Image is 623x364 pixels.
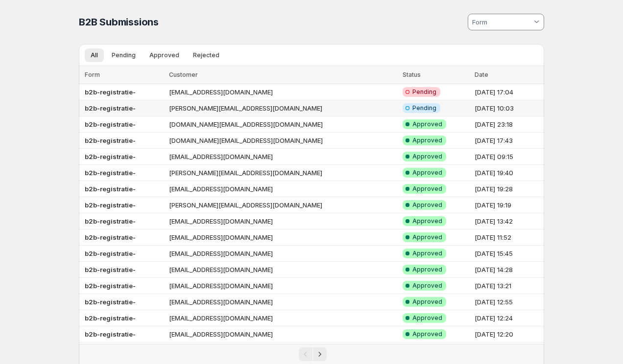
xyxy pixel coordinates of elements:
[166,246,399,262] td: [EMAIL_ADDRESS][DOMAIN_NAME]
[166,213,399,229] td: [EMAIL_ADDRESS][DOMAIN_NAME]
[79,16,159,28] span: B2B Submissions
[166,278,399,294] td: [EMAIL_ADDRESS][DOMAIN_NAME]
[85,104,136,112] b: b2b-registratie-
[149,51,179,59] span: Approved
[412,104,436,112] span: Pending
[166,149,399,165] td: [EMAIL_ADDRESS][DOMAIN_NAME]
[91,51,98,59] span: All
[85,330,136,338] b: b2b-registratie-
[412,217,442,225] span: Approved
[112,51,136,59] span: Pending
[412,169,442,177] span: Approved
[472,246,544,262] td: [DATE] 15:45
[412,250,442,257] span: Approved
[475,71,488,78] span: Date
[472,229,544,246] td: [DATE] 11:52
[85,282,136,290] b: b2b-registratie-
[472,181,544,197] td: [DATE] 19:28
[412,153,442,160] span: Approved
[85,201,136,209] b: b2b-registratie-
[412,233,442,241] span: Approved
[412,88,436,96] span: Pending
[472,342,544,359] td: [DATE] 12:19
[85,71,100,78] span: Form
[166,326,399,342] td: [EMAIL_ADDRESS][DOMAIN_NAME]
[166,181,399,197] td: [EMAIL_ADDRESS][DOMAIN_NAME]
[166,197,399,213] td: [PERSON_NAME][EMAIL_ADDRESS][DOMAIN_NAME]
[85,250,136,257] b: b2b-registratie-
[403,71,421,78] span: Status
[412,282,442,290] span: Approved
[85,169,136,177] b: b2b-registratie-
[472,262,544,278] td: [DATE] 14:28
[472,197,544,213] td: [DATE] 19:19
[166,133,399,149] td: [DOMAIN_NAME][EMAIL_ADDRESS][DOMAIN_NAME]
[166,100,399,116] td: [PERSON_NAME][EMAIL_ADDRESS][DOMAIN_NAME]
[169,71,198,78] span: Customer
[412,120,442,128] span: Approved
[412,314,442,322] span: Approved
[472,133,544,149] td: [DATE] 17:43
[166,310,399,326] td: [EMAIL_ADDRESS][DOMAIN_NAME]
[85,217,136,225] b: b2b-registratie-
[79,344,544,364] nav: Pagination
[85,314,136,322] b: b2b-registratie-
[412,266,442,273] span: Approved
[85,298,136,306] b: b2b-registratie-
[412,298,442,306] span: Approved
[472,213,544,229] td: [DATE] 13:42
[85,153,136,160] b: b2b-registratie-
[85,136,136,144] b: b2b-registratie-
[472,149,544,165] td: [DATE] 09:15
[412,185,442,193] span: Approved
[412,136,442,144] span: Approved
[193,51,219,59] span: Rejected
[85,88,136,96] b: b2b-registratie-
[166,342,399,359] td: [EMAIL_ADDRESS][DOMAIN_NAME]
[166,165,399,181] td: [PERSON_NAME][EMAIL_ADDRESS][DOMAIN_NAME]
[85,266,136,273] b: b2b-registratie-
[471,14,532,30] input: Form
[85,233,136,241] b: b2b-registratie-
[472,165,544,181] td: [DATE] 19:40
[472,294,544,310] td: [DATE] 12:55
[472,278,544,294] td: [DATE] 13:21
[472,84,544,100] td: [DATE] 17:04
[472,116,544,133] td: [DATE] 23:18
[472,310,544,326] td: [DATE] 12:24
[85,185,136,193] b: b2b-registratie-
[166,294,399,310] td: [EMAIL_ADDRESS][DOMAIN_NAME]
[412,201,442,209] span: Approved
[85,120,136,128] b: b2b-registratie-
[313,347,327,361] button: Next
[166,262,399,278] td: [EMAIL_ADDRESS][DOMAIN_NAME]
[472,326,544,342] td: [DATE] 12:20
[472,100,544,116] td: [DATE] 10:03
[412,330,442,338] span: Approved
[166,229,399,246] td: [EMAIL_ADDRESS][DOMAIN_NAME]
[166,84,399,100] td: [EMAIL_ADDRESS][DOMAIN_NAME]
[166,116,399,133] td: [DOMAIN_NAME][EMAIL_ADDRESS][DOMAIN_NAME]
